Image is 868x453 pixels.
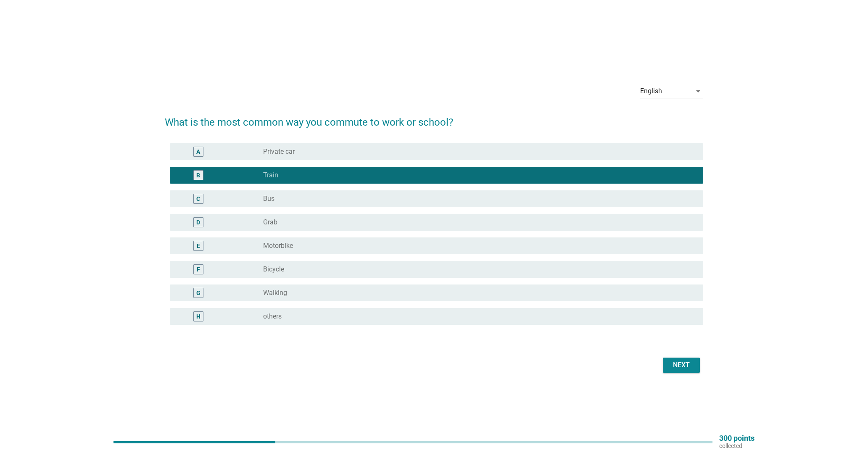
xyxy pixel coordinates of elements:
[263,218,277,226] label: Grab
[663,358,700,373] button: Next
[196,218,200,227] div: D
[263,171,278,179] label: Train
[196,195,200,203] div: C
[196,312,201,321] div: H
[670,360,693,370] div: Next
[196,289,201,298] div: G
[263,195,274,203] label: Bus
[196,147,200,156] div: A
[719,435,755,442] p: 300 points
[719,442,755,450] p: collected
[263,147,295,156] label: Private car
[263,312,282,321] label: others
[263,265,284,274] label: Bicycle
[197,242,200,250] div: E
[165,106,703,130] h2: What is the most common way you commute to work or school?
[263,289,287,297] label: Walking
[640,87,662,95] div: English
[693,86,703,96] i: arrow_drop_down
[196,171,200,180] div: B
[263,242,293,250] label: Motorbike
[197,265,200,274] div: F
